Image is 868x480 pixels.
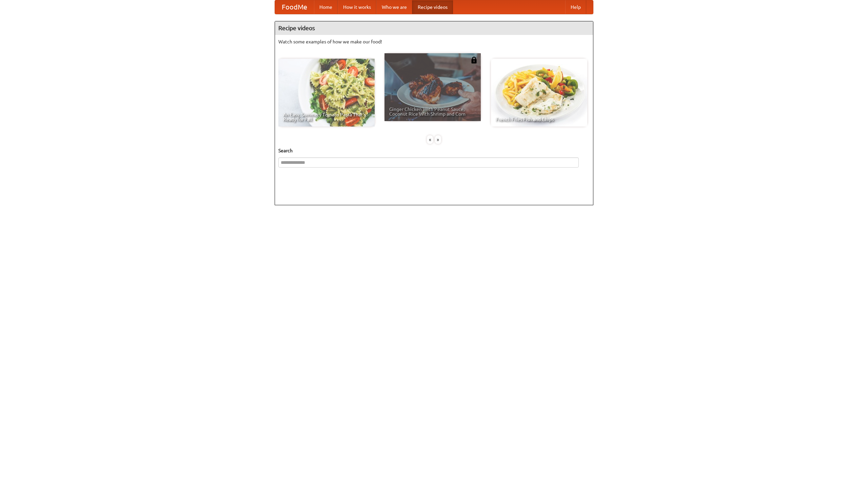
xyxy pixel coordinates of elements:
[314,0,338,14] a: Home
[278,59,375,127] a: An Easy, Summery Tomato Pasta That's Ready for Fall
[278,147,590,154] h5: Search
[427,135,433,144] div: «
[376,0,412,14] a: Who we are
[491,59,587,127] a: French Fries Fish and Chips
[435,135,441,144] div: »
[338,0,376,14] a: How it works
[275,0,314,14] a: FoodMe
[496,117,583,122] span: French Fries Fish and Chips
[565,0,586,14] a: Help
[283,112,370,122] span: An Easy, Summery Tomato Pasta That's Ready for Fall
[275,21,593,35] h4: Recipe videos
[412,0,453,14] a: Recipe videos
[278,38,590,45] p: Watch some examples of how we make our food!
[471,57,477,63] img: 483408.png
